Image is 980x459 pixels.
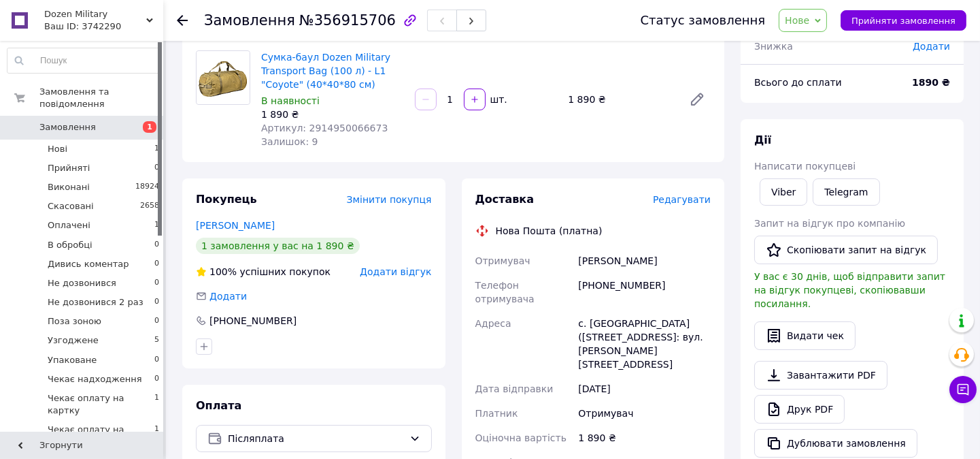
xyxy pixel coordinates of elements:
span: 0 [154,315,159,328]
span: Редагувати [653,194,711,205]
span: Чекає оплату на рахунок [48,424,154,448]
span: Дата відправки [475,383,554,394]
span: Додати [209,291,247,302]
span: Отримувач [475,255,530,266]
button: Чат з покупцем [949,376,977,403]
div: [PHONE_NUMBER] [575,273,713,311]
span: Замовлення [39,121,96,133]
img: Сумка-баул Dozen Military Transport Bag (100 л) - L1 "Coyote" (40*40*80 см) [197,51,250,104]
span: В обробці [48,239,92,251]
a: Сумка-баул Dozen Military Transport Bag (100 л) - L1 "Coyote" (40*40*80 см) [261,52,390,90]
span: №356915706 [299,12,396,29]
span: 1 [154,143,159,155]
span: Платник [475,408,518,419]
div: Статус замовлення [641,14,766,27]
div: с. [GEOGRAPHIC_DATA] ([STREET_ADDRESS]: вул. [PERSON_NAME][STREET_ADDRESS] [575,311,713,377]
button: Скопіювати запит на відгук [754,236,938,264]
span: 0 [154,239,159,251]
span: Знижка [754,41,793,52]
span: 0 [154,277,159,289]
span: 1 [154,219,159,232]
span: Адреса [475,318,511,329]
span: Упаковане [48,354,97,366]
span: 2658 [140,200,159,212]
span: В наявності [261,95,320,106]
a: Telegram [813,178,879,206]
span: 5 [154,334,159,347]
span: Залишок: 9 [261,136,318,147]
span: Прийняти замовлення [851,16,956,26]
span: Телефон отримувача [475,280,535,304]
div: Отримувач [575,401,713,426]
div: Нова Пошта (платна) [492,224,606,238]
div: [PERSON_NAME] [575,249,713,273]
span: Написати покупцеві [754,161,856,172]
span: Узгоджене [48,334,99,347]
span: Нові [48,143,67,155]
div: шт. [487,93,509,106]
button: Прийняти замовлення [841,10,966,31]
span: Додати [913,41,950,52]
span: Прийняті [48,162,90,174]
span: Запит на відгук про компанію [754,218,905,229]
input: Пошук [7,48,160,73]
span: Не дозвонився [48,277,116,289]
div: Ваш ID: 3742290 [44,20,163,33]
span: Оціночна вартість [475,432,567,443]
div: 1 890 ₴ [261,108,404,121]
a: [PERSON_NAME] [196,220,275,231]
span: Дії [754,133,771,146]
span: Артикул: 2914950066673 [261,123,388,133]
a: Друк PDF [754,395,845,424]
span: 0 [154,296,159,308]
div: 1 890 ₴ [575,426,713,450]
span: Нове [785,15,809,26]
div: [PHONE_NUMBER] [208,314,298,328]
span: Дивись коментар [48,258,129,270]
span: Змінити покупця [347,194,432,205]
span: 1 [143,121,156,133]
span: У вас є 30 днів, щоб відправити запит на відгук покупцеві, скопіювавши посилання. [754,271,945,309]
span: 0 [154,258,159,270]
span: Замовлення [204,12,295,29]
button: Видати чек [754,321,856,350]
span: Чекає оплату на картку [48,392,154,417]
span: Чекає надходження [48,373,142,385]
span: Всього до сплати [754,77,842,88]
span: 18924 [135,181,159,193]
span: 0 [154,162,159,174]
span: Не дозвонився 2 раз [48,296,143,308]
span: Оплата [196,399,241,412]
span: 0 [154,373,159,385]
button: Дублювати замовлення [754,429,917,458]
div: успішних покупок [196,265,331,279]
span: Скасовані [48,200,94,212]
a: Viber [760,178,807,206]
span: Виконані [48,181,90,193]
span: Післяплата [228,431,404,446]
span: 1 [154,392,159,417]
span: 0 [154,354,159,366]
span: Dozen Military [44,8,146,20]
span: Доставка [475,193,535,206]
div: 1 замовлення у вас на 1 890 ₴ [196,238,360,254]
span: Замовлення та повідомлення [39,86,163,110]
span: Покупець [196,193,257,206]
div: [DATE] [575,377,713,401]
span: Поза зоною [48,315,101,328]
span: 1 [154,424,159,448]
a: Редагувати [683,86,711,113]
a: Завантажити PDF [754,361,888,390]
div: 1 890 ₴ [562,90,678,109]
span: Додати відгук [360,266,431,277]
div: Повернутися назад [177,14,188,27]
b: 1890 ₴ [912,77,950,88]
span: 100% [209,266,237,277]
span: Оплачені [48,219,90,232]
